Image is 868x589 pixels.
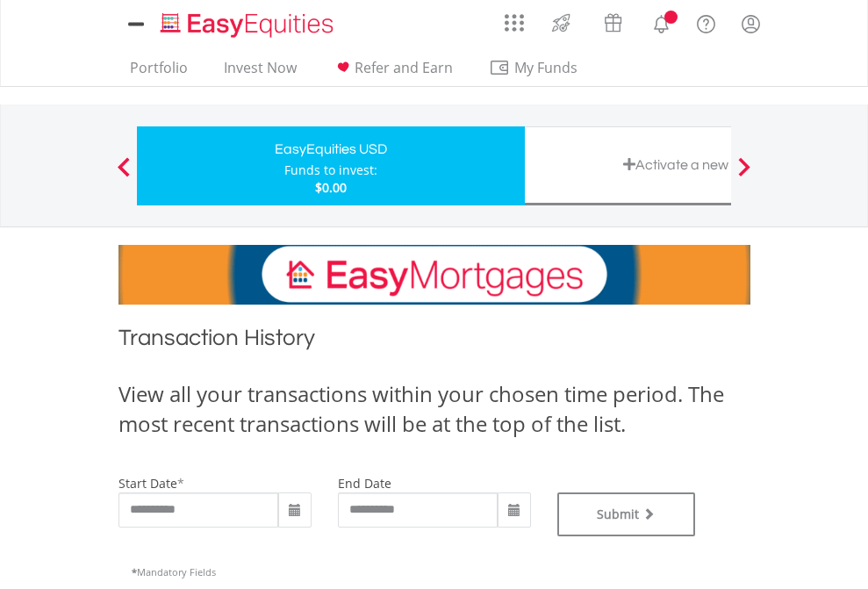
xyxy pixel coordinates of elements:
a: Vouchers [587,4,639,37]
label: end date [338,475,391,492]
div: View all your transactions within your chosen time period. The most recent transactions will be a... [118,379,750,440]
a: FAQ's and Support [684,4,728,40]
span: Mandatory Fields [132,565,216,578]
a: Home page [154,4,341,40]
button: Previous [106,166,141,183]
a: Portfolio [123,59,195,86]
img: EasyMortage Promotion Banner [118,245,750,305]
button: Submit [557,492,696,536]
a: AppsGrid [493,4,535,32]
span: $0.00 [315,179,347,196]
span: My Funds [489,56,604,79]
a: Invest Now [217,59,304,86]
h1: Transaction History [118,322,750,362]
div: EasyEquities USD [147,137,514,162]
span: Refer and Earn [355,58,453,77]
img: grid-menu-icon.svg [505,13,524,32]
div: Funds to invest: [284,162,377,179]
img: EasyEquities_Logo.png [157,11,341,40]
img: thrive-v2.svg [547,9,576,37]
a: My Profile [728,4,773,43]
a: Refer and Earn [326,59,460,86]
button: Next [727,166,762,183]
img: vouchers-v2.svg [599,9,628,37]
label: start date [118,475,177,492]
a: Notifications [639,4,684,40]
